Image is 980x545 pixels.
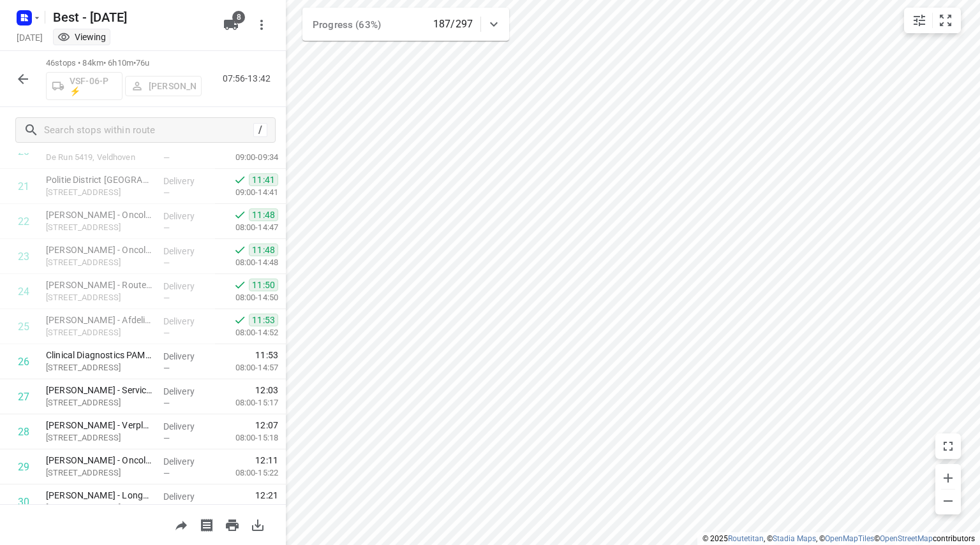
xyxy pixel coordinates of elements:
[163,363,170,373] span: —
[163,350,211,363] p: Delivery
[18,461,29,473] div: 29
[313,19,381,31] span: Progress (63%)
[57,31,106,43] div: You are currently in view mode. To make any changes, go to edit project.
[46,208,153,221] p: Catharina Ziekenhuis - Oncologie poli(Yvette van der Zijden)
[163,210,211,222] p: Delivery
[219,518,245,530] span: Print route
[215,221,278,234] p: 08:00-14:47
[773,534,816,543] a: Stadia Maps
[302,8,509,41] div: Progress (63%)187/297
[46,502,153,514] p: Michelangelolaan 2, Eindhoven
[46,57,202,69] p: 46 stops • 84km • 6h10m
[18,215,29,228] div: 22
[18,391,29,403] div: 27
[46,396,153,409] p: Michelangelolaan 2, Eindhoven
[215,256,278,269] p: 08:00-14:48
[249,173,278,186] span: 11:41
[249,314,278,326] span: 11:53
[215,326,278,339] p: 08:00-14:52
[18,426,29,438] div: 28
[46,256,153,269] p: Michelangelolaan 2, Eindhoven
[18,496,29,508] div: 30
[46,314,153,326] p: Catharina Ziekenhuis - Afdeling Klinisch Fysica - Route 241(Maaike & Daisy)
[163,398,170,408] span: —
[933,8,958,33] button: Fit zoom
[46,361,153,374] p: Michelangelolaan 2, Eindhoven
[904,8,961,33] div: small contained button group
[46,432,153,444] p: Michelangelolaan 2, Eindhoven
[163,223,170,233] span: —
[46,326,153,339] p: Michelangelolaan 2, Eindhoven
[46,173,153,186] p: Politie District Eindhoven - Locatie Eindhoven-Noord(Anouk de Graaf)
[163,315,211,328] p: Delivery
[702,534,975,543] li: © 2025 , © , © © contributors
[215,186,278,199] p: 09:00-14:41
[234,243,246,256] svg: Done
[163,328,170,338] span: —
[18,180,29,193] div: 21
[907,8,932,33] button: Map settings
[46,489,153,502] p: Catharina Ziekenhuis - Longafdeling(Maaike & Daisy)
[234,314,246,326] svg: Done
[18,251,29,263] div: 23
[215,396,278,409] p: 08:00-15:17
[215,151,278,164] p: 09:00-09:34
[215,467,278,479] p: 08:00-15:22
[255,419,278,432] span: 12:07
[249,12,274,38] button: More
[163,153,170,163] span: —
[46,467,153,479] p: Michelangelolaan 2, Eindhoven
[133,58,136,68] span: •
[163,188,170,198] span: —
[46,291,153,304] p: Michelangelolaan 2, Eindhoven
[215,361,278,374] p: 08:00-14:57
[249,279,278,291] span: 11:50
[163,420,211,433] p: Delivery
[168,518,194,530] span: Share route
[163,433,170,443] span: —
[234,208,246,221] svg: Done
[46,243,153,256] p: Catharina Ziekenhuis - Oncologie dagbehandeling(Yvette van der Zijden)
[163,245,211,258] p: Delivery
[253,123,267,137] div: /
[163,455,211,468] p: Delivery
[232,11,245,24] span: 8
[215,502,278,514] p: 07:00-15:22
[255,349,278,361] span: 11:53
[194,518,219,530] span: Print shipping labels
[249,208,278,221] span: 11:48
[433,17,473,32] p: 187/297
[223,72,276,85] p: 07:56-13:42
[46,419,153,432] p: Catharina Ziekenhuis - Verpleegafdeling Kindergeneeskunde(Yvette van der Zijden)
[46,384,153,396] p: Catharina Ziekenhuis - Service & Support(Suzan)
[163,385,211,398] p: Delivery
[255,384,278,396] span: 12:03
[234,279,246,291] svg: Done
[255,489,278,502] span: 12:21
[163,280,211,293] p: Delivery
[234,173,246,186] svg: Done
[728,534,764,543] a: Routetitan
[46,186,153,199] p: Michelangelolaan 4, Eindhoven
[136,58,149,68] span: 76u
[163,258,170,268] span: —
[18,286,29,298] div: 24
[163,469,170,478] span: —
[163,175,211,187] p: Delivery
[46,221,153,234] p: Michelangelolaan 2, Eindhoven
[163,293,170,303] span: —
[163,490,211,503] p: Delivery
[44,120,253,140] input: Search stops within route
[215,432,278,444] p: 08:00-15:18
[245,518,271,530] span: Download route
[825,534,874,543] a: OpenMapTiles
[18,321,29,333] div: 25
[46,279,153,291] p: Catharina Ziekenhuis - Route 231(Maaike & Daisy)
[163,504,170,513] span: —
[218,12,244,38] button: 8
[249,243,278,256] span: 11:48
[46,151,153,164] p: De Run 5419, Veldhoven
[880,534,933,543] a: OpenStreetMap
[46,349,153,361] p: Clinical Diagnostics PAMM BV - locatie Eindhoven(Yvonne Spoelstra)
[18,356,29,368] div: 26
